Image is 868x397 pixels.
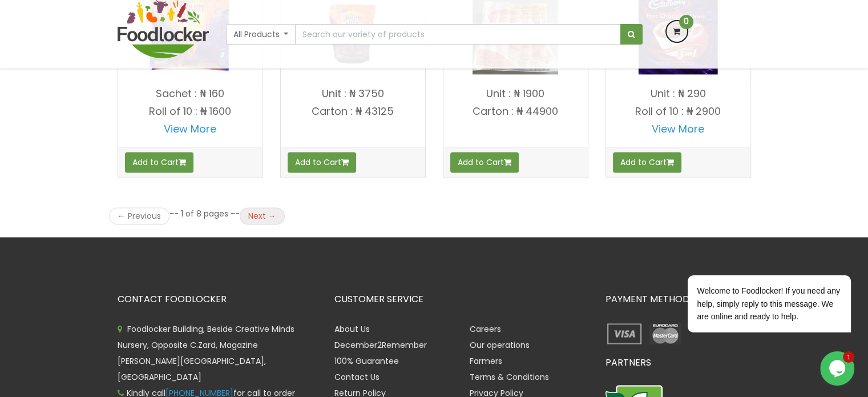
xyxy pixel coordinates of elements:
[118,106,263,117] p: Roll of 10 : ₦ 1600
[281,106,425,117] p: Carton : ₦ 43125
[470,339,530,351] a: Our operations
[334,323,370,335] a: About Us
[679,15,693,29] span: 0
[606,106,750,117] p: Roll of 10 : ₦ 2900
[606,88,750,99] p: Unit : ₦ 290
[652,122,704,136] a: View More
[118,323,294,383] span: Foodlocker Building, Beside Creative Minds Nursery, Opposite C.Zard, Magazine [PERSON_NAME][GEOGR...
[295,24,620,45] input: Search our variety of products
[334,371,380,383] a: Contact Us
[443,88,588,99] p: Unit : ₦ 1900
[646,321,684,346] img: payment
[288,152,356,173] button: Add to Cart
[334,355,399,367] a: 100% Guarantee
[605,358,751,368] h3: PARTNERS
[470,355,502,367] a: Farmers
[334,294,588,304] h3: CUSTOMER SERVICE
[450,152,519,173] button: Add to Cart
[118,294,317,304] h3: CONTACT FOODLOCKER
[226,24,296,45] button: All Products
[125,152,193,173] button: Add to Cart
[281,88,425,99] p: Unit : ₦ 3750
[164,122,216,136] a: View More
[651,172,857,346] iframe: chat widget
[179,158,186,166] i: Add to cart
[118,88,263,99] p: Sachet : ₦ 160
[240,207,285,224] a: Next →
[443,106,588,117] p: Carton : ₦ 44900
[470,371,549,383] a: Terms & Conditions
[341,158,349,166] i: Add to cart
[605,294,751,304] h3: PAYMENT METHODS
[169,208,240,219] li: -- 1 of 8 pages --
[504,158,511,166] i: Add to cart
[820,351,857,386] iframe: chat widget
[613,152,681,173] button: Add to Cart
[334,339,427,351] a: December2Remember
[470,323,501,335] a: Careers
[667,158,674,166] i: Add to cart
[605,321,644,346] img: payment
